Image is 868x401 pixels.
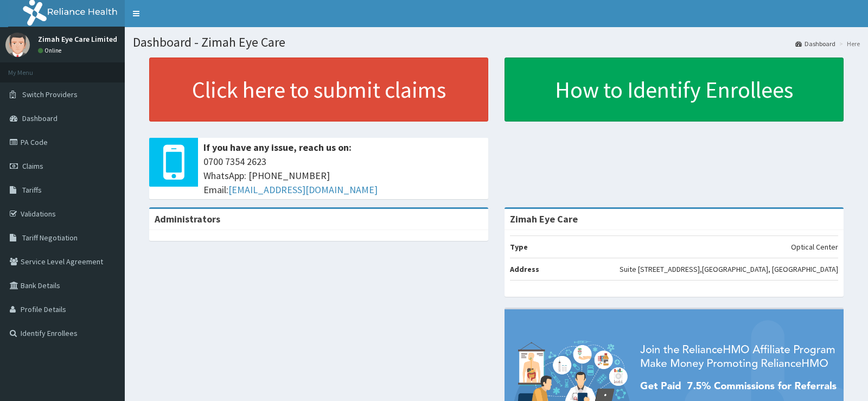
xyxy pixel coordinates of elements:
[38,47,64,54] a: Online
[22,90,78,99] span: Switch Providers
[203,141,352,154] b: If you have any issue, reach us on:
[620,264,838,275] p: Suite [STREET_ADDRESS],[GEOGRAPHIC_DATA], [GEOGRAPHIC_DATA]
[510,264,539,274] b: Address
[510,213,578,225] strong: Zimah Eye Care
[22,185,42,195] span: Tariffs
[38,35,117,43] p: Zimah Eye Care Limited
[133,35,860,49] h1: Dashboard - Zimah Eye Care
[791,241,838,252] p: Optical Center
[510,242,528,252] b: Type
[22,113,58,123] span: Dashboard
[22,161,43,171] span: Claims
[5,33,30,57] img: User Image
[203,155,483,196] span: 0700 7354 2623 WhatsApp: [PHONE_NUMBER] Email:
[795,39,835,48] a: Dashboard
[505,58,844,122] a: How to Identify Enrollees
[155,213,220,225] b: Administrators
[228,183,378,196] a: [EMAIL_ADDRESS][DOMAIN_NAME]
[837,39,860,48] li: Here
[149,58,488,122] a: Click here to submit claims
[22,233,78,243] span: Tariff Negotiation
